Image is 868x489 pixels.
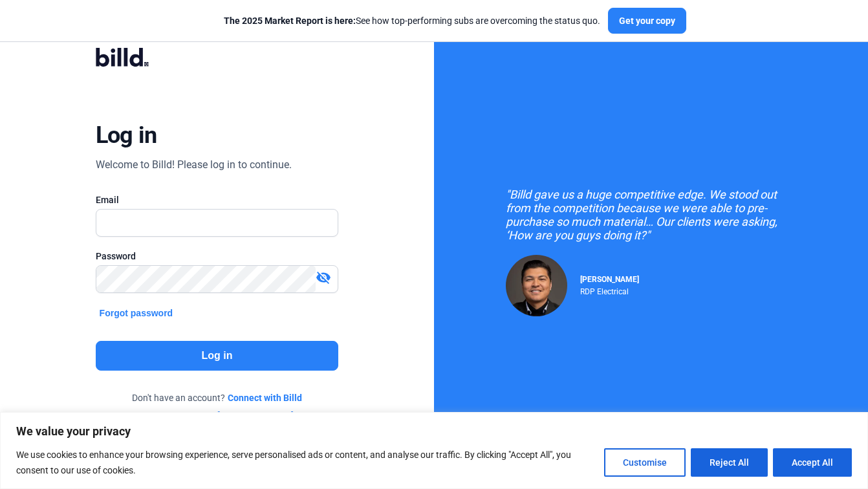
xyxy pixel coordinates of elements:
button: Reject All [691,448,768,477]
button: Customise [604,448,686,477]
div: Welcome to Billd! Please log in to continue. [96,157,292,173]
div: Don't have an account? [96,391,339,404]
div: See how top-performing subs are overcoming the status quo. [224,14,600,27]
div: Questions? Call us [96,409,339,422]
button: Accept All [773,448,852,477]
p: We value your privacy [16,424,852,439]
a: [PHONE_NUMBER] [217,409,294,422]
div: "Billd gave us a huge competitive edge. We stood out from the competition because we were able to... [506,188,797,242]
div: Log in [96,121,157,149]
mat-icon: visibility_off [316,270,331,285]
span: [PERSON_NAME] [580,275,639,284]
div: Email [96,193,339,206]
button: Forgot password [96,306,177,320]
a: Connect with Billd [228,391,302,404]
p: We use cookies to enhance your browsing experience, serve personalised ads or content, and analys... [16,447,594,478]
div: Password [96,250,339,263]
div: RDP Electrical [580,284,639,296]
span: The 2025 Market Report is here: [224,16,356,26]
button: Log in [96,341,339,371]
button: Get your copy [608,8,686,34]
img: Raul Pacheco [506,255,567,316]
